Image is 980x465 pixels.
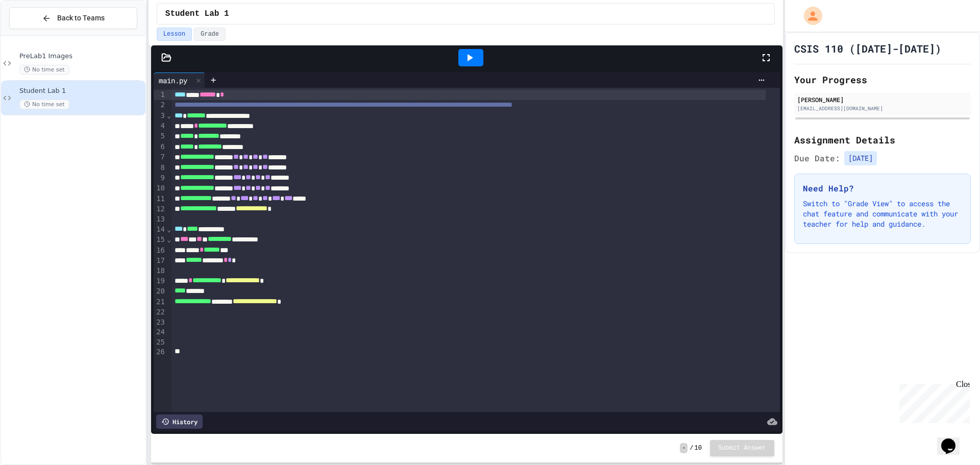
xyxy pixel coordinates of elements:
[710,440,774,456] button: Submit Answer
[154,276,166,286] div: 19
[154,214,166,225] div: 13
[166,235,171,243] span: Fold line
[937,424,970,455] iframe: chat widget
[154,307,166,317] div: 22
[793,4,825,28] div: My Account
[154,121,166,131] div: 4
[794,152,840,164] span: Due Date:
[797,105,968,112] div: [EMAIL_ADDRESS][DOMAIN_NAME]
[166,111,171,119] span: Fold line
[19,87,143,95] span: Student Lab 1
[154,111,166,121] div: 3
[4,4,70,65] div: Chat with us now!Close
[154,347,166,357] div: 26
[156,414,203,429] div: History
[797,95,968,104] div: [PERSON_NAME]
[803,182,962,194] h3: Need Help?
[154,152,166,162] div: 7
[154,297,166,307] div: 21
[19,100,69,109] span: No time set
[154,131,166,141] div: 5
[154,225,166,235] div: 14
[154,173,166,183] div: 9
[154,256,166,266] div: 17
[794,72,971,87] h2: Your Progress
[165,8,229,20] span: Student Lab 1
[154,204,166,214] div: 12
[9,7,137,29] button: Back to Teams
[154,72,205,88] div: main.py
[154,194,166,204] div: 11
[794,133,971,147] h2: Assignment Details
[154,90,166,100] div: 1
[154,235,166,245] div: 15
[154,142,166,152] div: 6
[895,380,970,423] iframe: chat widget
[794,41,941,56] h1: CSIS 110 ([DATE]-[DATE])
[718,444,766,452] span: Submit Answer
[154,337,166,348] div: 25
[154,286,166,297] div: 20
[680,443,688,453] span: -
[57,13,105,23] span: Back to Teams
[157,28,192,41] button: Lesson
[19,52,143,61] span: PreLab1 Images
[154,327,166,337] div: 24
[803,199,962,229] p: Switch to "Grade View" to access the chat feature and communicate with your teacher for help and ...
[194,28,226,41] button: Grade
[154,266,166,276] div: 18
[844,151,877,165] span: [DATE]
[154,317,166,328] div: 23
[154,163,166,173] div: 8
[166,225,171,233] span: Fold line
[695,444,702,452] span: 10
[19,65,69,75] span: No time set
[154,183,166,193] div: 10
[154,75,192,86] div: main.py
[690,444,693,452] span: /
[154,246,166,256] div: 16
[154,100,166,110] div: 2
